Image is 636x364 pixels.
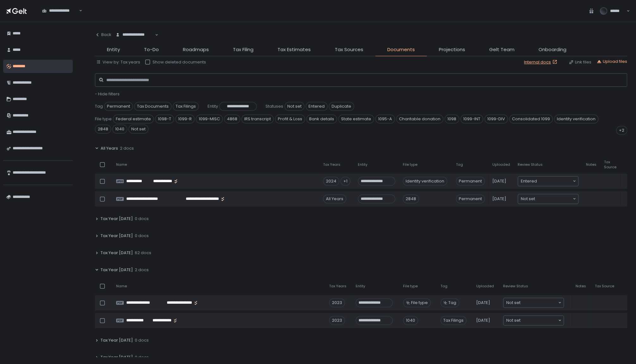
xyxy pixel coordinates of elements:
span: Entered [306,102,327,111]
span: Entity [208,104,218,109]
span: 1095-A [375,115,395,123]
span: Permanent [456,177,485,186]
span: Projections [439,46,465,53]
span: 1099-MISC [196,115,223,123]
span: Permanent [456,194,485,203]
span: 0 docs [135,233,149,239]
span: State estimate [338,115,374,123]
input: Search for option [535,196,572,202]
div: 2023 [329,316,345,325]
span: Tax Documents [134,102,171,111]
span: Name [116,162,127,167]
span: Federal estimate [113,115,154,123]
span: Gelt Team [489,46,514,53]
input: Search for option [537,178,572,184]
span: File type [95,116,112,122]
span: Tag [95,104,103,109]
span: 1098-T [155,115,174,123]
span: File type [411,300,428,306]
span: Tax Year [DATE] [101,250,133,256]
span: Tax Year [DATE] [101,216,133,222]
span: 1098 [445,115,459,123]
span: Tax Filings [173,102,199,111]
span: 2848 [95,125,111,134]
span: Charitable donation [396,115,443,123]
div: Link files [569,59,591,65]
span: 2 docs [135,267,149,273]
span: 0 docs [135,355,149,360]
div: Search for option [518,176,578,186]
span: 1099-INT [460,115,483,123]
span: Tax Sources [335,46,363,53]
span: 1099-DIV [484,115,508,123]
span: Tax Year [DATE] [101,337,133,343]
span: All Years [101,146,118,151]
span: Entered [521,178,537,184]
span: Onboarding [539,46,566,53]
button: Upload files [596,59,627,64]
button: Back [95,28,111,41]
span: Notes [586,162,596,167]
span: Uploaded [492,162,510,167]
span: [DATE] [492,178,506,184]
span: Review Status [503,284,528,289]
span: Permanent [104,102,133,111]
div: Search for option [503,298,564,307]
div: Search for option [503,316,564,325]
span: To-Do [144,46,159,53]
div: Search for option [111,28,158,42]
span: Not set [506,317,521,324]
span: Roadmaps [183,46,209,53]
span: Statuses [265,104,283,109]
div: 2023 [329,298,345,307]
div: Back [95,32,111,38]
span: Documents [387,46,415,53]
span: 0 docs [135,216,149,222]
div: 1040 [403,316,418,325]
div: Search for option [518,194,578,204]
span: Not set [128,125,148,134]
span: Tax Source [595,284,614,289]
input: Search for option [521,317,558,324]
span: Profit & Loss [275,115,305,123]
span: Tax Estimates [277,46,311,53]
span: Tax Years [329,284,346,289]
span: Entity [356,284,365,289]
span: - Hide filters [95,91,120,97]
input: Search for option [42,14,78,20]
span: Review Status [518,162,543,167]
span: Entity [358,162,367,167]
span: Bank details [306,115,337,123]
span: Not set [284,102,304,111]
span: Not set [506,300,521,306]
span: 62 docs [135,250,151,256]
span: 0 docs [135,337,149,343]
span: Tax Year [DATE] [101,267,133,273]
div: 2024 [323,177,339,186]
span: Tax Year [DATE] [101,233,133,239]
div: 2848 [403,194,419,203]
span: 1099-R [175,115,195,123]
span: 2 docs [120,146,134,151]
span: Consolidated 1099 [509,115,553,123]
span: Tag [456,162,463,167]
a: Internal docs [524,59,558,65]
span: Notes [576,284,586,289]
span: Not set [521,196,535,202]
span: 4868 [224,115,240,123]
input: Search for option [521,300,558,306]
div: +1 [340,177,350,186]
span: Name [116,284,127,289]
span: [DATE] [476,318,490,323]
div: Identity verification [403,177,447,186]
span: File type [403,162,417,167]
span: [DATE] [492,196,506,202]
div: All Years [323,194,346,203]
span: Tax Years [323,162,340,167]
span: IRS transcript [241,115,274,123]
span: Identity verification [554,115,598,123]
span: 1040 [112,125,127,134]
span: Tax Year [DATE] [101,355,133,360]
span: Entity [107,46,120,53]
